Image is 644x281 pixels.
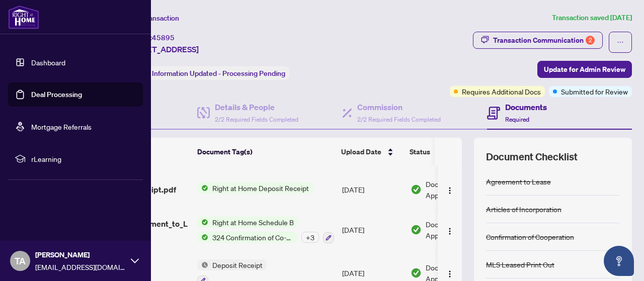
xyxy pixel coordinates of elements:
[31,122,92,131] a: Mortgage Referrals
[338,170,407,209] td: [DATE]
[208,217,298,228] span: Right at Home Schedule B
[552,12,632,24] article: Transaction saved [DATE]
[35,261,126,272] span: [EMAIL_ADDRESS][DOMAIN_NAME]
[197,232,208,243] img: Status Icon
[208,182,313,194] span: Right at Home Deposit Receipt
[410,146,430,157] span: Status
[462,86,541,97] span: Requires Additional Docs
[8,5,39,29] img: logo
[152,33,175,42] span: 45895
[505,116,529,123] span: Required
[301,232,319,243] div: + 3
[31,58,65,67] a: Dashboard
[15,254,26,268] span: TA
[446,270,454,278] img: Logo
[337,138,406,166] th: Upload Date
[197,182,313,194] button: Status IconRight at Home Deposit Receipt
[505,101,547,113] h4: Documents
[31,153,136,164] span: rLearning
[493,32,595,48] div: Transaction Communication
[208,259,267,270] span: Deposit Receipt
[537,61,632,78] button: Update for Admin Review
[426,178,488,201] span: Document Approved
[604,246,634,276] button: Open asap
[442,222,458,238] button: Logo
[406,138,491,166] th: Status
[486,176,551,187] div: Agreement to Lease
[411,267,422,278] img: Document Status
[341,146,381,157] span: Upload Date
[357,101,441,113] h4: Commission
[197,217,334,244] button: Status IconRight at Home Schedule BStatus Icon324 Confirmation of Co-operation and Representation...
[125,14,179,23] span: View Transaction
[215,101,298,113] h4: Details & People
[544,61,625,77] span: Update for Admin Review
[197,182,208,194] img: Status Icon
[197,217,208,228] img: Status Icon
[486,259,554,270] div: MLS Leased Print Out
[442,181,458,198] button: Logo
[125,43,199,55] span: [STREET_ADDRESS]
[561,86,628,97] span: Submitted for Review
[31,90,82,99] a: Deal Processing
[215,116,298,123] span: 2/2 Required Fields Completed
[411,184,422,195] img: Document Status
[35,249,126,260] span: [PERSON_NAME]
[617,39,624,46] span: ellipsis
[193,138,337,166] th: Document Tag(s)
[125,66,289,80] div: Status:
[486,231,574,242] div: Confirmation of Cooperation
[446,227,454,235] img: Logo
[442,265,458,281] button: Logo
[208,232,297,243] span: 324 Confirmation of Co-operation and Representation - Tenant/Landlord
[486,204,561,215] div: Articles of Incorporation
[338,209,407,252] td: [DATE]
[586,36,595,45] div: 2
[197,259,208,270] img: Status Icon
[152,69,285,78] span: Information Updated - Processing Pending
[486,150,578,164] span: Document Checklist
[473,32,603,49] button: Transaction Communication2
[426,219,488,241] span: Document Approved
[446,186,454,195] img: Logo
[411,224,422,235] img: Document Status
[357,116,441,123] span: 2/2 Required Fields Completed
